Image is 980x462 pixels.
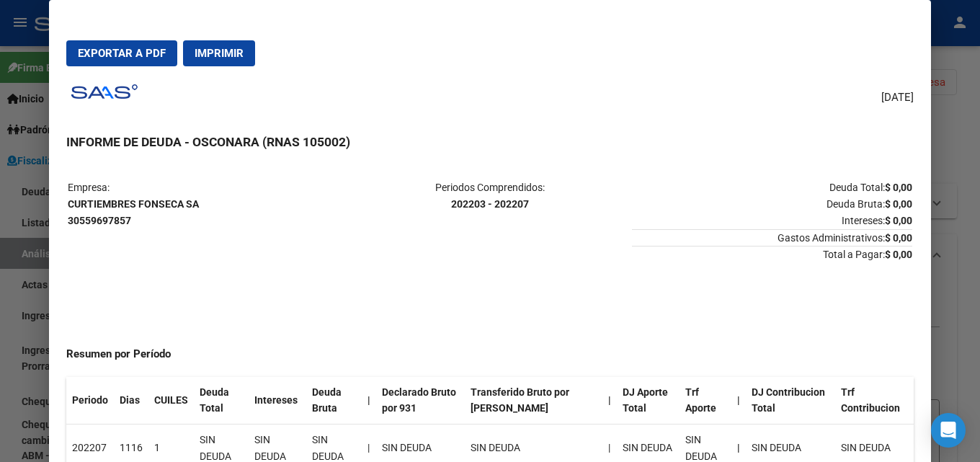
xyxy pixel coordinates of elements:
strong: $ 0,00 [885,232,912,244]
h3: INFORME DE DEUDA - OSCONARA (RNAS 105002) [66,133,914,151]
span: [DATE] [881,89,914,106]
span: Exportar a PDF [78,47,166,60]
span: Gastos Administrativos: [632,229,912,244]
th: Transferido Bruto por [PERSON_NAME] [465,377,602,425]
button: Imprimir [183,40,255,66]
strong: 202203 - 202207 [451,198,529,210]
th: DJ Aporte Total [617,377,679,425]
th: Intereses [249,377,306,425]
strong: $ 0,00 [885,198,912,210]
strong: $ 0,00 [885,249,912,260]
span: Total a Pagar: [632,246,912,260]
th: Declarado Bruto por 931 [376,377,465,425]
th: Dias [114,377,148,425]
th: | [602,377,617,425]
th: Deuda Bruta [306,377,362,425]
strong: CURTIEMBRES FONSECA SA 30559697857 [68,198,199,226]
th: | [731,377,746,425]
p: Periodos Comprendidos: [349,179,630,213]
th: Trf Aporte [680,377,731,425]
span: Imprimir [195,47,244,60]
button: Exportar a PDF [66,40,177,66]
strong: $ 0,00 [885,182,912,193]
th: DJ Contribucion Total [746,377,836,425]
p: Empresa: [68,179,348,228]
th: Trf Contribucion [835,377,914,425]
th: Deuda Total [194,377,249,425]
div: Open Intercom Messenger [931,413,966,448]
th: CUILES [148,377,194,425]
strong: $ 0,00 [885,215,912,226]
th: | [362,377,376,425]
th: Periodo [66,377,114,425]
h4: Resumen por Período [66,346,914,363]
p: Deuda Total: Deuda Bruta: Intereses: [632,179,912,228]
